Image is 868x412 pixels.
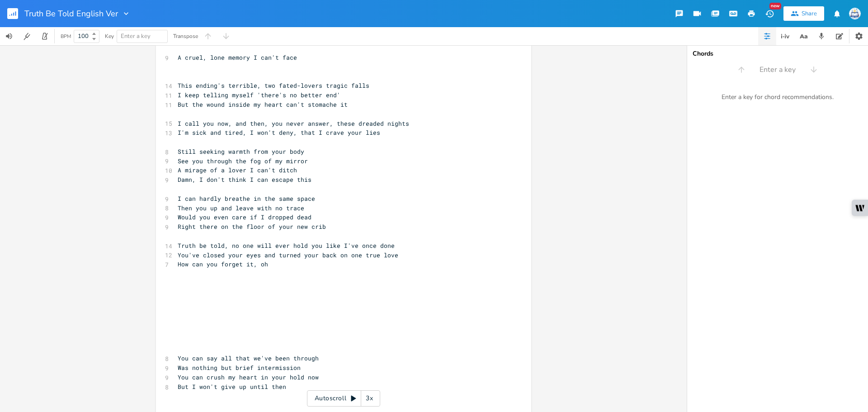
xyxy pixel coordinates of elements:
[178,223,326,231] span: Right there on the floor of your new crib
[173,33,198,39] div: Transpose
[769,3,781,9] div: New
[178,260,268,268] span: How can you forget it, oh
[178,383,286,391] span: But I won't give up until then
[24,9,118,18] span: Truth Be Told English Ver
[178,53,297,62] span: A cruel, lone memory I can't face
[178,119,409,128] span: I call you now, and then, you never answer, these dreaded nights
[178,373,319,381] span: You can crush my heart in your hold now
[61,34,71,39] div: BPM
[178,166,297,174] span: A mirage of a lover I can't ditch
[178,175,311,184] span: Damn, I don't think I can escape this
[105,33,114,39] div: Key
[178,242,395,250] span: Truth be told, no one will ever hold you like I've once done
[178,128,380,137] span: I'm sick and tired, I won't deny, that I crave your lies
[178,157,308,165] span: See you through the fog of my mirror
[178,213,311,221] span: Would you even care if I dropped dead
[178,81,369,90] span: This ending's terrible, two fated-lovers tragic falls
[849,8,861,19] img: Sign In
[760,5,778,22] button: New
[307,390,380,407] div: Autoscroll
[687,88,868,107] div: Enter a key for chord recommendations.
[178,147,304,156] span: Still seeking warmth from your body
[178,194,315,203] span: I can hardly breathe in the same space
[178,364,301,372] span: Was nothing but brief intermission
[783,6,824,21] button: Share
[693,51,863,57] div: Chords
[178,354,319,362] span: You can say all that we've been through
[178,204,304,212] span: Then you up and leave with no trace
[361,390,377,407] div: 3x
[121,32,151,40] span: Enter a key
[178,251,398,259] span: You've closed your eyes and turned your back on one true love
[178,91,340,99] span: I keep telling myself 'there's no better end'
[802,9,817,18] div: Share
[759,65,796,75] span: Enter a key
[178,100,348,109] span: But the wound inside my heart can't stomache it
